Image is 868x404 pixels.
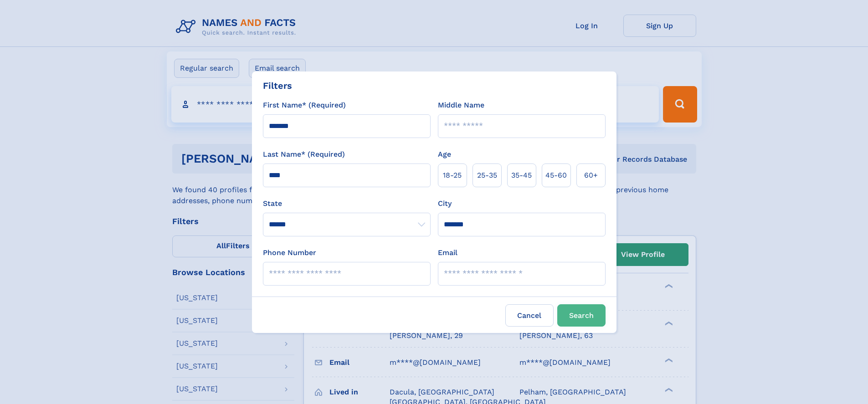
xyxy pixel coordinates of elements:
label: Email [438,247,457,258]
span: 45‑60 [545,170,567,181]
span: 60+ [584,170,598,181]
span: 18‑25 [443,170,462,181]
label: City [438,198,452,209]
button: Search [557,304,606,327]
span: 25‑35 [477,170,497,181]
label: State [263,198,431,209]
span: 35‑45 [511,170,532,181]
label: Phone Number [263,247,316,258]
label: Middle Name [438,100,484,111]
div: Filters [263,79,292,92]
label: Cancel [505,304,554,327]
label: First Name* (Required) [263,100,346,111]
label: Age [438,149,451,160]
label: Last Name* (Required) [263,149,345,160]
